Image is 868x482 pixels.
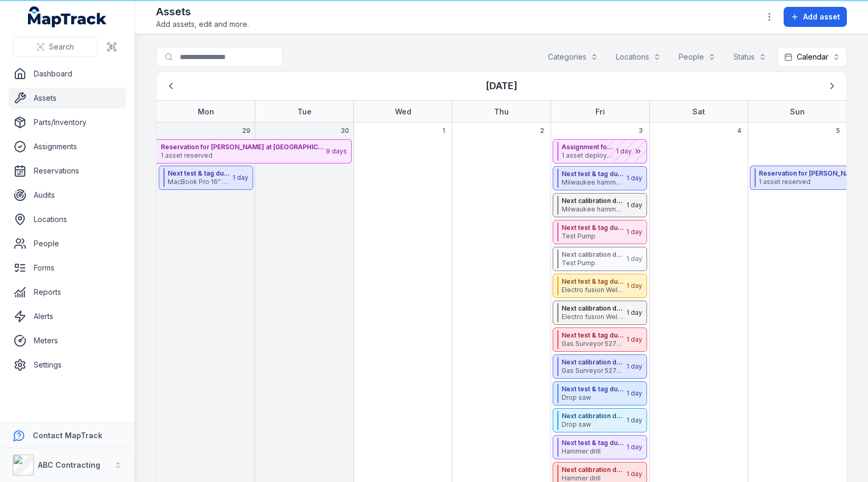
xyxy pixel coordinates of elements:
[777,47,847,67] button: Calendar
[562,412,625,420] strong: Next calibration date
[562,205,625,214] span: Milwaukee hammer drill, 38,28,15mm bits, chisle bit
[562,340,625,348] span: Gas Surveyor 527863
[737,127,741,135] span: 4
[494,107,509,116] strong: Thu
[8,354,126,375] a: Settings
[562,170,625,178] strong: Next test & tag due date
[562,250,625,259] strong: Next calibration date
[562,420,625,429] span: Drop saw
[553,193,647,217] button: Next calibration dateMilwaukee hammer drill, 38,28,15mm bits, chisle bit1 day
[562,313,625,321] span: Electro fusion Welder
[562,385,625,393] strong: Next test & tag due date
[803,12,840,22] span: Add asset
[297,107,312,116] strong: Tue
[836,127,840,135] span: 5
[672,47,722,67] button: People
[562,277,625,286] strong: Next test & tag due date
[562,232,625,240] span: Test Pump
[168,169,232,178] strong: Next test & tag due date
[790,107,805,116] strong: Sun
[8,136,126,157] a: Assignments
[692,107,705,116] strong: Sat
[553,327,647,352] button: Next test & tag due dateGas Surveyor 5278631 day
[562,197,625,205] strong: Next calibration date
[8,209,126,230] a: Locations
[553,354,647,379] button: Next calibration dateGas Surveyor 5278631 day
[8,330,126,351] a: Meters
[8,63,126,84] a: Dashboard
[553,166,647,190] button: Next test & tag due dateMilwaukee hammer drill, 38,28,15mm bits, chisle bit1 day
[639,127,643,135] span: 3
[486,79,517,93] h3: [DATE]
[156,4,249,19] h2: Assets
[540,127,544,135] span: 2
[395,107,411,116] strong: Wed
[595,107,605,116] strong: Fri
[49,42,74,52] span: Search
[161,151,325,160] span: 1 asset reserved
[553,274,647,298] button: Next test & tag due dateElectro fusion Welder1 day
[13,37,98,57] button: Search
[562,143,615,151] strong: Assignment for [PERSON_NAME] at [GEOGRAPHIC_DATA]
[8,160,126,181] a: Reservations
[562,367,625,375] span: Gas Surveyor 527863
[341,127,349,135] span: 30
[28,6,107,27] a: MapTrack
[562,466,625,474] strong: Next calibration date
[553,139,647,163] button: Assignment for [PERSON_NAME] at [GEOGRAPHIC_DATA]1 asset deployed1 day
[8,233,126,254] a: People
[562,331,625,340] strong: Next test & tag due date
[562,178,625,187] span: Milwaukee hammer drill, 38,28,15mm bits, chisle bit
[562,447,625,456] span: Hammer drill
[562,393,625,402] span: Drop saw
[161,76,181,96] button: Previous
[553,435,647,459] button: Next test & tag due dateHammer drill1 day
[562,304,625,313] strong: Next calibration date
[562,439,625,447] strong: Next test & tag due date
[198,107,214,116] strong: Mon
[784,7,847,27] button: Add asset
[8,185,126,206] a: Audits
[156,19,249,30] span: Add assets, edit and more.
[38,460,100,469] strong: ABC Contracting
[727,47,773,67] button: Status
[8,257,126,278] a: Forms
[553,301,647,325] button: Next calibration dateElectro fusion Welder1 day
[161,143,325,151] strong: Reservation for [PERSON_NAME] at [GEOGRAPHIC_DATA]
[553,220,647,244] button: Next test & tag due dateTest Pump1 day
[168,178,232,186] span: MacBook Pro 16” 2023 (M3 Pro/18GB/512GB)
[33,431,102,440] strong: Contact MapTrack
[157,139,352,163] button: Reservation for [PERSON_NAME] at [GEOGRAPHIC_DATA]1 asset reserved9 days
[442,127,445,135] span: 1
[8,112,126,133] a: Parts/Inventory
[8,306,126,327] a: Alerts
[562,151,615,160] span: 1 asset deployed
[562,224,625,232] strong: Next test & tag due date
[562,358,625,367] strong: Next calibration date
[562,259,625,267] span: Test Pump
[553,381,647,406] button: Next test & tag due dateDrop saw1 day
[8,282,126,303] a: Reports
[553,247,647,271] button: Next calibration dateTest Pump1 day
[8,88,126,109] a: Assets
[553,408,647,432] button: Next calibration dateDrop saw1 day
[242,127,250,135] span: 29
[159,166,253,190] button: Next test & tag due dateMacBook Pro 16” 2023 (M3 Pro/18GB/512GB)1 day
[822,76,842,96] button: Next
[562,286,625,294] span: Electro fusion Welder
